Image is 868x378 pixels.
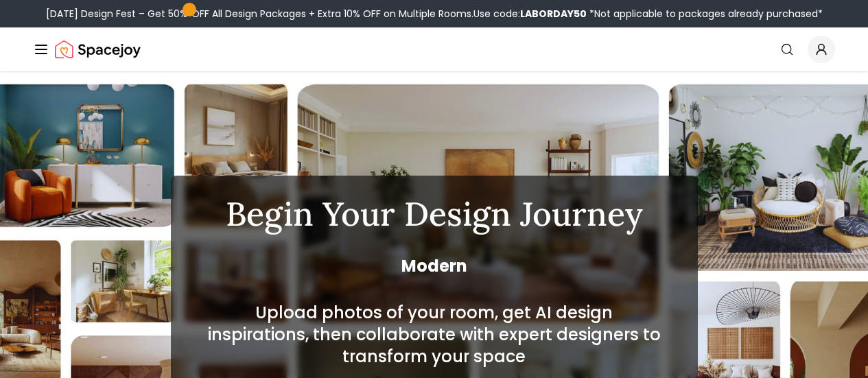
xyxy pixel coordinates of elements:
[204,255,665,277] span: Modern
[55,36,141,63] img: Spacejoy Logo
[204,198,665,231] h1: Begin Your Design Journey
[587,7,823,21] span: *Not applicable to packages already purchased*
[33,27,835,71] nav: Global
[46,7,823,21] div: [DATE] Design Fest – Get 50% OFF All Design Packages + Extra 10% OFF on Multiple Rooms.
[204,302,665,368] h2: Upload photos of your room, get AI design inspirations, then collaborate with expert designers to...
[520,7,587,21] b: LABORDAY50
[473,7,587,21] span: Use code:
[55,36,141,63] a: Spacejoy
